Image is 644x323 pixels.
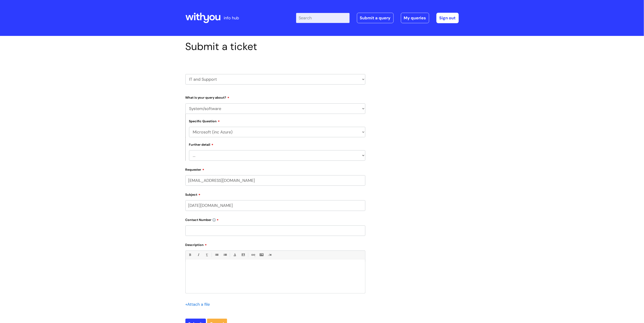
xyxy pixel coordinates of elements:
[189,142,214,147] label: Further detail
[296,13,350,23] input: Search
[357,13,394,23] a: Submit a query
[267,252,273,258] a: Remove formatting (Ctrl-\)
[401,13,429,23] a: My queries
[185,302,187,307] span: +
[296,13,459,23] div: | -
[224,14,239,22] p: info hub
[213,218,216,222] img: info-icon.svg
[185,40,365,53] h1: Submit a ticket
[185,94,365,100] label: What is your query about?
[214,252,219,258] a: • Unordered List (Ctrl-Shift-7)
[185,175,365,186] input: Email
[185,216,365,222] label: Contact Number
[185,166,365,172] label: Requester
[232,252,238,258] a: Font Color
[195,252,201,258] a: Italic (Ctrl-I)
[259,252,264,258] a: Insert Image...
[436,13,459,23] a: Sign out
[185,191,365,197] label: Subject
[222,252,228,258] a: 1. Ordered List (Ctrl-Shift-8)
[187,252,193,258] a: Bold (Ctrl-B)
[240,252,246,258] a: Back Color
[185,301,213,308] div: Attach a file
[185,241,365,247] label: Description
[204,252,210,258] a: Underline(Ctrl-U)
[250,252,256,258] a: Link
[189,119,220,123] label: Specific Question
